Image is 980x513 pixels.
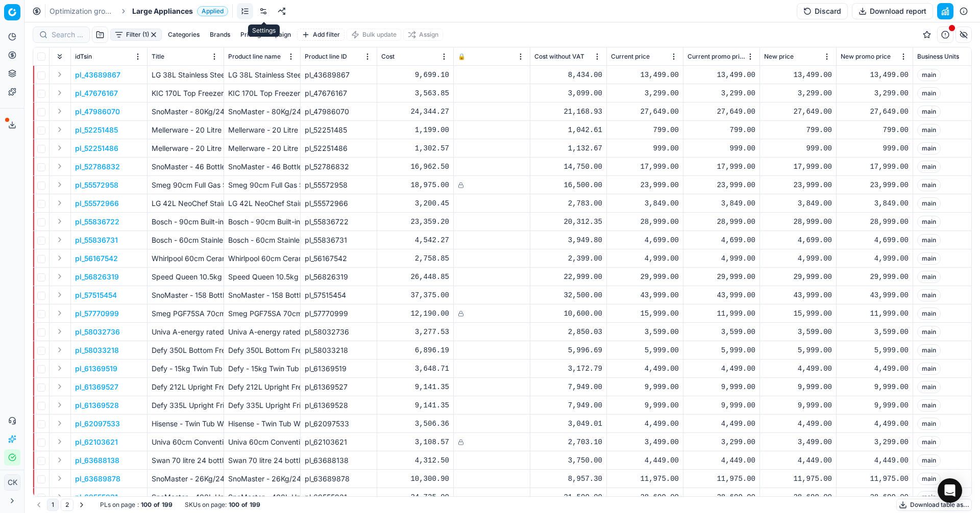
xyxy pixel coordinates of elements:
[54,215,66,227] button: Expand
[841,125,909,135] div: 799.00
[611,364,679,374] div: 4,499.00
[152,364,219,374] p: Defy - 15kg Twin Tub - White
[381,198,449,209] div: 3,200.45
[381,345,449,355] div: 6,896.19
[152,88,219,98] p: KIC 170L Top Freezer Fridge - White
[236,29,295,41] button: Pricing campaign
[534,107,602,117] div: 21,168.93
[75,198,119,209] p: pl_55572966
[688,107,755,117] div: 27,649.00
[688,290,755,300] div: 43,999.00
[764,309,832,319] div: 15,999.00
[52,30,83,40] input: Search by SKU or title
[611,345,679,355] div: 5,999.00
[305,143,373,153] div: pl_52251486
[688,253,755,264] div: 4,999.00
[305,217,373,227] div: pl_55836722
[305,198,373,209] div: pl_55572966
[688,198,755,209] div: 3,849.00
[381,162,449,172] div: 16,962.50
[61,499,73,511] button: 2
[228,162,296,172] div: SnoMaster - 46 Bottle Pro Series Dual Zone Wine Cooler (SMWC-46PRO(H))
[841,198,909,209] div: 3,849.00
[841,382,909,392] div: 9,999.00
[305,400,373,411] div: pl_61369528
[305,235,373,245] div: pl_55836731
[152,327,219,337] p: Univa A-energy rated 4 Plate Compact Cable Stove U405-1B Black
[917,344,941,356] span: main
[764,327,832,337] div: 3,599.00
[50,6,115,16] a: Optimization groups
[229,501,239,509] strong: 100
[54,454,66,466] button: Expand
[938,478,962,503] div: Open Intercom Messenger
[917,87,941,99] span: main
[688,345,755,355] div: 5,999.00
[611,125,679,135] div: 799.00
[841,290,909,300] div: 43,999.00
[228,364,296,374] div: Defy - 15kg Twin Tub - White
[688,235,755,245] div: 4,699.00
[688,400,755,411] div: 9,999.00
[75,400,119,411] p: pl_61369528
[534,53,584,61] span: Cost without VAT
[381,290,449,300] div: 37,375.00
[75,143,118,153] button: pl_52251486
[75,364,117,374] p: pl_61369519
[841,217,909,227] div: 28,999.00
[54,123,66,136] button: Expand
[75,327,120,337] p: pl_58032736
[54,178,66,191] button: Expand
[54,197,66,209] button: Expand
[611,309,679,319] div: 15,999.00
[228,400,296,411] div: Defy 335L Upright Fridge Silver DFD430
[75,235,118,245] button: pl_55836731
[75,125,118,135] button: pl_52251485
[54,142,66,154] button: Expand
[75,162,120,172] button: pl_52786832
[688,217,755,227] div: 28,999.00
[110,29,162,41] button: Filter (1)
[305,364,373,374] div: pl_61369519
[764,180,832,190] div: 23,999.00
[164,29,204,41] button: Categories
[381,400,449,411] div: 9,141.35
[152,143,219,153] p: Mellerware - 20 Litre 700W Scorpio Microwave
[688,143,755,153] div: 999.00
[841,345,909,355] div: 5,999.00
[381,143,449,153] div: 1,302.57
[534,180,602,190] div: 16,500.00
[54,234,66,246] button: Expand
[75,253,118,264] button: pl_56167542
[54,399,66,411] button: Expand
[228,143,296,153] div: Mellerware - 20 Litre 700W Scorpio Microwave
[534,162,602,172] div: 14,750.00
[75,437,118,447] button: pl_62103621
[403,29,443,41] button: Assign
[688,309,755,319] div: 11,999.00
[611,235,679,245] div: 4,699.00
[305,162,373,172] div: pl_52786832
[75,290,117,300] button: pl_57515454
[5,475,20,490] span: CK
[381,217,449,227] div: 23,359.20
[228,235,296,245] div: Bosch - 60cm Stainless steel Gas Hob - Silver
[75,345,119,355] button: pl_58033218
[152,290,219,300] p: SnoMaster - 158 Bottle Pro Series Dual Zone Wine Cooler (SMWC-158PRO(H))
[611,143,679,153] div: 999.00
[75,70,120,80] p: pl_43689867
[75,382,118,392] button: pl_61369527
[611,290,679,300] div: 43,999.00
[688,272,755,282] div: 29,999.00
[4,474,20,491] button: CK
[917,124,941,136] span: main
[917,142,941,155] span: main
[75,474,120,484] button: pl_63689878
[764,217,832,227] div: 28,999.00
[917,69,941,81] span: main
